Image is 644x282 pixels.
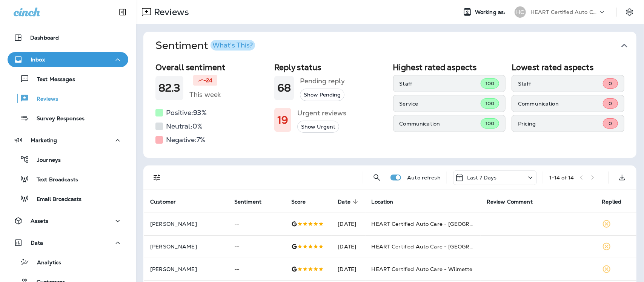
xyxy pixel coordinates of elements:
button: Filters [149,170,164,185]
button: Marketing [8,133,128,148]
span: HEART Certified Auto Care - Wilmette [372,266,473,273]
p: Staff [400,81,481,87]
div: What's This? [212,42,253,49]
p: Reviews [29,96,58,103]
p: Staff [518,81,603,87]
button: Settings [623,5,636,19]
p: -24 [203,77,212,84]
p: Reviews [151,6,189,18]
td: -- [228,213,285,235]
p: Assets [31,218,48,224]
p: Text Messages [29,76,75,83]
button: Email Broadcasts [8,191,128,207]
div: HC [515,6,526,18]
h5: Positive: 93 % [166,107,207,119]
span: Location [372,198,403,205]
span: Score [291,199,306,205]
p: [PERSON_NAME] [150,244,222,250]
h1: 82.3 [158,82,180,94]
h5: Neutral: 0 % [166,120,203,132]
button: What's This? [211,40,255,51]
span: Customer [150,199,176,205]
span: 100 [486,80,494,87]
span: Customer [150,198,186,205]
p: Dashboard [30,35,59,41]
span: Sentiment [234,199,261,205]
span: Sentiment [234,198,271,205]
p: [PERSON_NAME] [150,266,222,272]
h2: Reply status [274,63,387,72]
button: Collapse Sidebar [112,5,133,20]
div: 1 - 14 of 14 [549,175,574,181]
span: Review Comment [487,199,533,205]
span: Score [291,198,316,205]
p: Marketing [31,137,57,143]
p: Inbox [31,57,45,63]
button: Assets [8,213,128,228]
span: Date [338,199,351,205]
h5: Pending reply [300,75,345,87]
span: 0 [609,80,612,87]
span: HEART Certified Auto Care - [GEOGRAPHIC_DATA] [372,243,507,250]
span: Replied [602,199,622,205]
span: Working as: [475,9,507,15]
td: [DATE] [332,235,366,258]
span: Review Comment [487,198,543,205]
h1: 68 [277,82,291,94]
h2: Overall sentiment [155,63,268,72]
p: Survey Responses [29,115,85,123]
h1: Sentiment [155,39,255,52]
h5: Urgent reviews [297,107,346,119]
td: [DATE] [332,258,366,280]
button: Data [8,235,128,250]
button: Journeys [8,152,128,167]
h2: Lowest rated aspects [512,63,624,72]
h2: Highest rated aspects [393,63,506,72]
span: Date [338,198,361,205]
p: Journeys [29,157,61,164]
h5: This week [189,89,221,101]
p: Auto refresh [407,175,441,181]
button: Reviews [8,90,128,106]
span: 100 [486,120,494,127]
button: Survey Responses [8,110,128,126]
span: 100 [486,100,494,107]
button: Text Messages [8,71,128,87]
button: SentimentWhat's This? [149,32,642,60]
div: SentimentWhat's This? [143,60,636,158]
button: Search Reviews [369,170,384,185]
button: Text Broadcasts [8,171,128,187]
h1: 19 [277,114,288,126]
td: -- [228,235,285,258]
p: Last 7 Days [467,175,497,181]
span: 0 [609,100,612,107]
p: Data [31,240,43,246]
p: Communication [518,101,603,107]
td: -- [228,258,285,280]
span: Replied [602,198,632,205]
button: Analytics [8,254,128,270]
button: Inbox [8,52,128,67]
button: Show Urgent [297,121,339,133]
p: Text Broadcasts [29,176,78,184]
p: Analytics [29,259,61,267]
button: Export as CSV [615,170,630,185]
button: Dashboard [8,30,128,45]
p: Communication [400,121,481,127]
p: Service [400,101,481,107]
td: [DATE] [332,213,366,235]
h5: Negative: 7 % [166,134,205,146]
p: HEART Certified Auto Care [530,9,598,15]
button: Show Pending [300,89,344,101]
p: Pricing [518,121,603,127]
p: [PERSON_NAME] [150,221,222,227]
span: HEART Certified Auto Care - [GEOGRAPHIC_DATA] [372,221,507,227]
span: Location [372,199,393,205]
span: 0 [609,120,612,127]
p: Email Broadcasts [29,196,81,203]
